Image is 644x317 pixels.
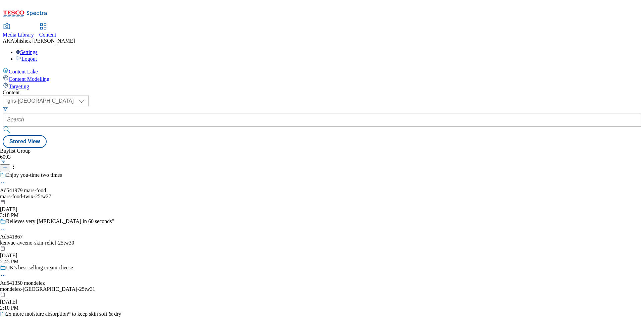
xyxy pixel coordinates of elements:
a: Targeting [3,82,641,90]
span: Targeting [9,84,29,89]
div: Enjoy you-time two times [6,172,62,178]
input: Search [3,113,641,126]
span: AK [3,38,10,44]
span: Abhishek [PERSON_NAME] [10,38,75,44]
div: Content [3,90,641,96]
a: Content Lake [3,67,641,75]
span: Content [39,32,56,38]
a: Content [39,24,56,38]
span: Content Lake [9,69,38,74]
a: Logout [16,56,37,62]
button: Stored View [3,135,47,148]
svg: Search Filters [3,106,8,112]
a: Settings [16,49,38,55]
div: 2x more moisture absorption* to keep skin soft & dry [6,311,121,317]
span: Content Modelling [9,76,49,82]
div: Relieves very [MEDICAL_DATA] in 60 seconds'' [6,218,114,224]
span: Media Library [3,32,34,38]
a: Content Modelling [3,75,641,82]
div: UK's best-selling cream cheese [6,265,73,271]
a: Media Library [3,24,34,38]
